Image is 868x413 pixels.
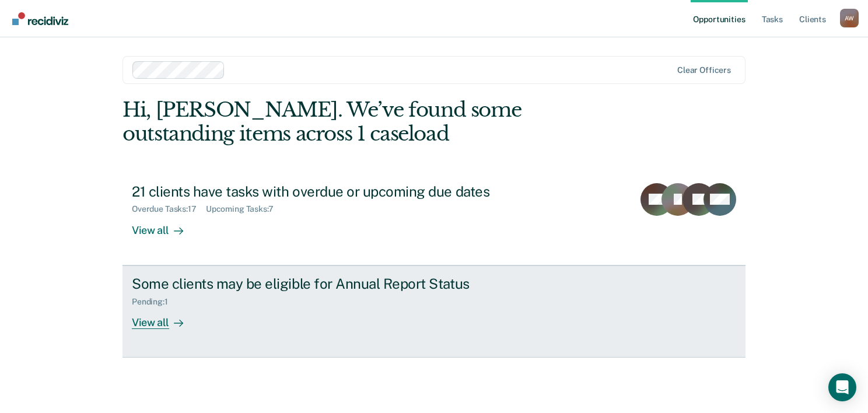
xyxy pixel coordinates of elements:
[828,373,856,401] div: Open Intercom Messenger
[123,174,745,265] a: 21 clients have tasks with overdue or upcoming due datesOverdue Tasks:17Upcoming Tasks:7View all
[132,275,541,292] div: Some clients may be eligible for Annual Report Status
[132,204,206,214] div: Overdue Tasks : 17
[132,214,197,237] div: View all
[840,9,859,27] div: A W
[12,12,68,25] img: Recidiviz
[677,65,731,75] div: Clear officers
[123,265,745,358] a: Some clients may be eligible for Annual Report StatusPending:1View all
[123,98,621,146] div: Hi, [PERSON_NAME]. We’ve found some outstanding items across 1 caseload
[840,9,859,27] button: Profile dropdown button
[132,297,177,307] div: Pending : 1
[132,306,197,329] div: View all
[132,183,541,200] div: 21 clients have tasks with overdue or upcoming due dates
[206,204,283,214] div: Upcoming Tasks : 7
